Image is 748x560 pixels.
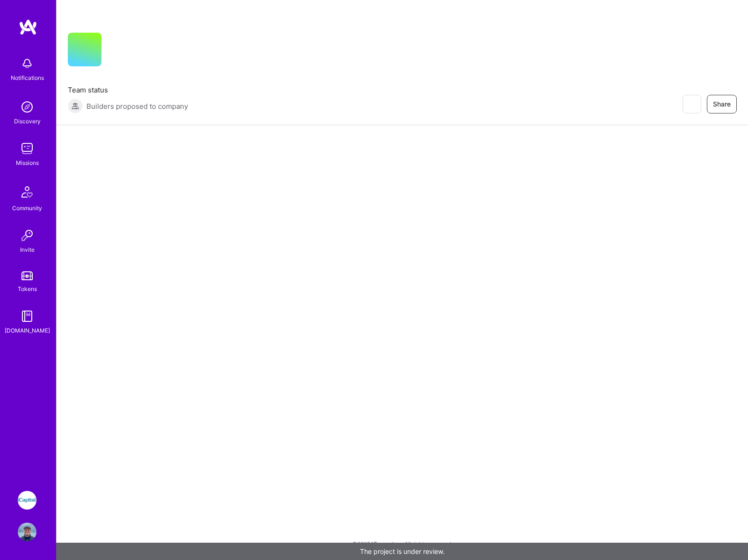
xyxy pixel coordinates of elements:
div: Tokens [18,284,37,294]
img: iCapital: Building an Alternative Investment Marketplace [18,491,36,510]
img: guide book [18,307,36,326]
img: discovery [18,98,36,116]
img: Invite [18,226,36,245]
a: iCapital: Building an Alternative Investment Marketplace [15,491,39,510]
a: User Avatar [15,523,39,541]
img: teamwork [18,139,36,158]
img: bell [18,54,36,73]
div: Missions [16,158,39,168]
img: Community [16,181,38,203]
span: Share [713,99,731,109]
img: logo [19,19,37,35]
img: Builders proposed to company [68,99,83,113]
img: User Avatar [18,523,36,541]
div: Community [12,203,42,213]
div: Invite [20,245,35,255]
div: Discovery [14,116,41,126]
button: Share [707,95,737,113]
i: icon EyeClosed [688,100,695,108]
i: icon CompanyGray [113,48,120,55]
div: Notifications [11,73,44,83]
span: Team status [68,85,188,95]
img: tokens [22,271,33,280]
div: [DOMAIN_NAME] [5,326,50,335]
div: The project is under review. [56,543,748,560]
span: Builders proposed to company [86,101,188,111]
